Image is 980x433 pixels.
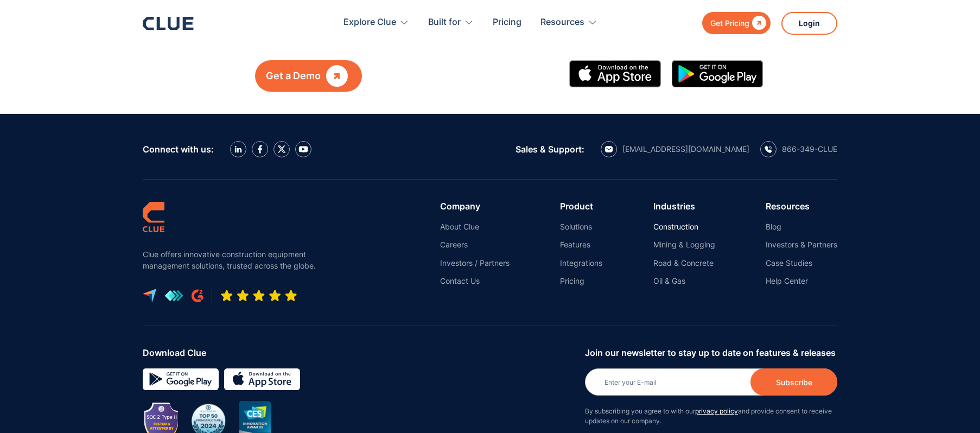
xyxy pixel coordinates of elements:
a: Pricing [560,276,602,286]
p: By subscribing you agree to with our and provide consent to receive updates on our company. [585,406,837,426]
div: 866-349-CLUE [782,144,837,154]
div: Connect with us: [143,144,214,154]
a: Mining & Logging [653,240,715,250]
a: Careers [440,240,510,250]
a: Contact Us [440,276,510,286]
img: get app logo [164,290,183,302]
div: Resources [766,201,837,211]
a: Investors / Partners [440,258,510,268]
a: Construction [653,222,715,232]
a: Blog [766,222,837,232]
img: Five-star rating icon [220,289,297,302]
div: [EMAIL_ADDRESS][DOMAIN_NAME] [622,144,749,154]
div: Get a Demo [266,69,321,83]
img: calling icon [765,145,772,153]
div: Join our newsletter to stay up to date on features & releases [585,348,837,358]
img: LinkedIn icon [234,146,242,153]
a: Pricing [493,5,521,40]
a: privacy policy [695,407,738,415]
div: Industries [653,201,715,211]
img: Google simple icon [143,368,219,390]
a: Solutions [560,222,602,232]
p: Clue offers innovative construction equipment management solutions, trusted across the globe. [143,249,322,271]
div: Resources [540,5,597,40]
img: X icon twitter [277,145,286,154]
div: Built for [428,5,474,40]
img: clue logo simple [143,201,164,232]
a: email icon[EMAIL_ADDRESS][DOMAIN_NAME] [601,141,749,157]
a: Oil & Gas [653,276,715,286]
a: Get a Demo [255,60,362,92]
div:  [326,69,348,83]
div: Built for [428,5,461,40]
a: Features [560,240,602,250]
a: Get Pricing [702,12,771,34]
img: email icon [604,146,613,152]
div:  [749,16,766,30]
img: Google simple icon [672,60,763,87]
img: capterra logo icon [143,289,156,303]
img: Apple Store [569,60,661,87]
img: facebook icon [258,145,263,154]
div: Company [440,201,510,211]
div: Product [560,201,602,211]
img: download on the App store [224,368,300,390]
div: Explore Clue [343,5,409,40]
div: Sales & Support: [516,144,584,154]
a: Investors & Partners [766,240,837,250]
a: Help Center [766,276,837,286]
a: Integrations [560,258,602,268]
img: YouTube Icon [298,146,308,152]
img: G2 review platform icon [192,289,203,302]
a: calling icon866-349-CLUE [760,141,837,157]
div: Resources [540,5,584,40]
a: Login [781,12,837,35]
div: Download Clue [143,348,577,358]
input: Enter your E-mail [585,368,837,396]
div: Get Pricing [710,16,749,30]
a: Case Studies [766,258,837,268]
a: About Clue [440,222,510,232]
div: Explore Clue [343,5,396,40]
a: Road & Concrete [653,258,715,268]
input: Subscribe [750,368,837,396]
